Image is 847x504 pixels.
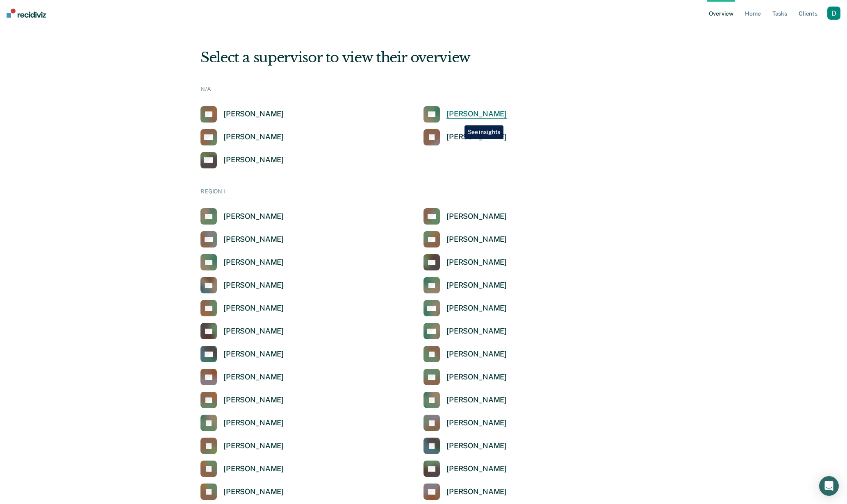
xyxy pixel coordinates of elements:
a: [PERSON_NAME] [423,415,507,431]
div: [PERSON_NAME] [223,109,284,119]
a: [PERSON_NAME] [423,392,507,408]
a: [PERSON_NAME] [423,461,507,477]
div: [PERSON_NAME] [223,155,284,165]
div: [PERSON_NAME] [223,212,284,221]
div: [PERSON_NAME] [223,441,284,451]
a: [PERSON_NAME] [423,254,507,270]
a: [PERSON_NAME] [423,438,507,454]
div: [PERSON_NAME] [223,235,284,244]
a: [PERSON_NAME] [200,300,284,316]
div: REGION 1 [200,188,647,199]
div: [PERSON_NAME] [223,395,284,405]
div: [PERSON_NAME] [446,304,507,313]
div: [PERSON_NAME] [446,395,507,405]
a: [PERSON_NAME] [200,254,284,270]
a: [PERSON_NAME] [200,369,284,385]
img: Recidiviz [7,9,46,18]
a: [PERSON_NAME] [423,208,507,225]
div: [PERSON_NAME] [446,487,507,497]
a: [PERSON_NAME] [423,277,507,293]
a: [PERSON_NAME] [200,415,284,431]
a: [PERSON_NAME] [423,129,507,145]
a: [PERSON_NAME] [200,346,284,362]
a: [PERSON_NAME] [423,106,507,123]
div: Select a supervisor to view their overview [200,49,647,66]
div: N/A [200,86,647,96]
div: [PERSON_NAME] [223,487,284,497]
a: [PERSON_NAME] [200,208,284,225]
a: [PERSON_NAME] [200,484,284,500]
div: [PERSON_NAME] [446,350,507,359]
a: [PERSON_NAME] [423,231,507,247]
a: [PERSON_NAME] [423,300,507,316]
div: [PERSON_NAME] [223,464,284,474]
a: [PERSON_NAME] [200,277,284,293]
div: [PERSON_NAME] [446,281,507,290]
a: [PERSON_NAME] [200,461,284,477]
div: [PERSON_NAME] [223,132,284,142]
div: [PERSON_NAME] [223,350,284,359]
a: [PERSON_NAME] [200,106,284,123]
a: [PERSON_NAME] [200,231,284,247]
div: [PERSON_NAME] [446,212,507,221]
a: [PERSON_NAME] [200,438,284,454]
div: [PERSON_NAME] [223,327,284,336]
div: [PERSON_NAME] [223,372,284,382]
div: [PERSON_NAME] [446,132,507,142]
div: [PERSON_NAME] [446,258,507,267]
div: [PERSON_NAME] [223,281,284,290]
a: [PERSON_NAME] [200,392,284,408]
a: [PERSON_NAME] [423,323,507,339]
div: [PERSON_NAME] [446,464,507,474]
div: [PERSON_NAME] [223,258,284,267]
a: [PERSON_NAME] [423,484,507,500]
div: [PERSON_NAME] [446,327,507,336]
a: [PERSON_NAME] [200,323,284,339]
a: [PERSON_NAME] [200,129,284,145]
div: [PERSON_NAME] [446,109,507,119]
div: [PERSON_NAME] [223,304,284,313]
div: [PERSON_NAME] [446,418,507,428]
div: [PERSON_NAME] [446,441,507,451]
div: [PERSON_NAME] [223,418,284,428]
a: [PERSON_NAME] [423,346,507,362]
div: Open Intercom Messenger [819,476,839,496]
a: [PERSON_NAME] [200,152,284,168]
div: [PERSON_NAME] [446,235,507,244]
div: [PERSON_NAME] [446,372,507,382]
a: [PERSON_NAME] [423,369,507,385]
